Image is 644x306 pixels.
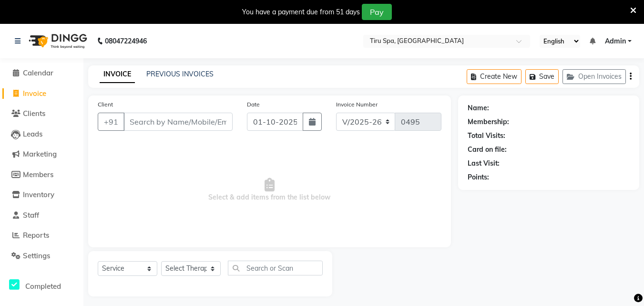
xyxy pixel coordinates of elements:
div: Name: [468,103,489,113]
div: Card on file: [468,145,507,155]
span: Settings [23,251,50,260]
a: Calendar [2,68,81,79]
span: Clients [23,109,45,118]
input: Search by Name/Mobile/Email/Code [123,113,233,131]
a: INVOICE [100,66,135,83]
span: Inventory [23,190,54,199]
a: Settings [2,251,81,262]
a: Leads [2,129,81,140]
div: Points: [468,172,489,182]
b: 08047224946 [105,28,147,54]
span: Members [23,170,53,179]
span: Marketing [23,149,57,158]
a: Reports [2,230,81,241]
span: Reports [23,231,49,240]
label: Client [98,100,113,109]
button: Create New [467,69,521,84]
div: Last Visit: [468,158,500,169]
button: +91 [98,113,124,131]
label: Date [247,100,260,109]
a: Clients [2,108,81,119]
a: Invoice [2,88,81,99]
div: Membership: [468,117,509,127]
span: Invoice [23,89,46,98]
span: Admin [605,36,626,46]
a: Staff [2,210,81,221]
span: Staff [23,211,39,220]
img: logo [24,28,90,54]
button: Pay [362,4,392,20]
label: Invoice Number [336,100,378,109]
input: Search or Scan [228,261,323,275]
div: You have a payment due from 51 days [242,7,360,17]
a: Marketing [2,149,81,160]
span: Select & add items from the list below [98,142,441,238]
button: Open Invoices [562,69,626,84]
span: Completed [25,282,61,291]
span: Leads [23,129,42,138]
a: PREVIOUS INVOICES [146,70,214,78]
span: Calendar [23,68,53,77]
a: Inventory [2,190,81,200]
div: Total Visits: [468,131,505,141]
a: Members [2,169,81,180]
button: Save [525,69,559,84]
